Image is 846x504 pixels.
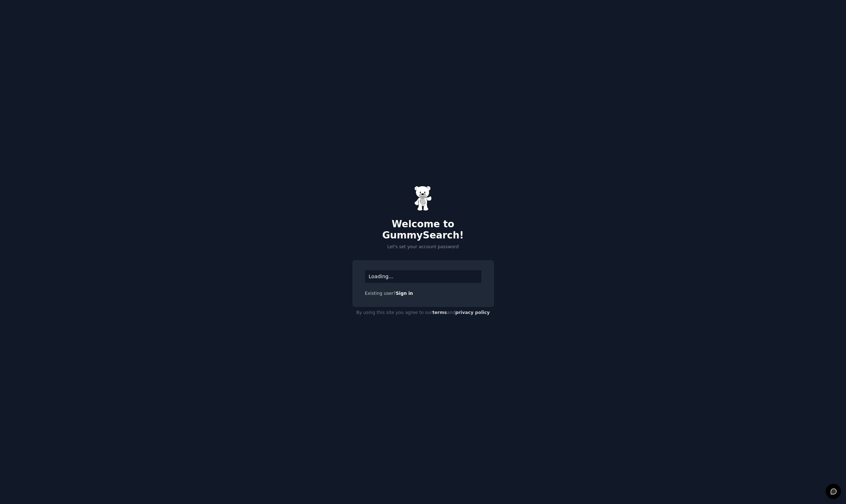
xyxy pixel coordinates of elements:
div: Loading... [365,270,481,283]
span: Existing user? [365,291,396,296]
a: privacy policy [455,310,490,315]
img: Gummy Bear [414,186,432,211]
div: By using this site you agree to our and [352,307,494,319]
h2: Welcome to GummySearch! [352,219,494,241]
a: terms [432,310,447,315]
p: Let's set your account password [352,244,494,250]
a: Sign in [396,291,413,296]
